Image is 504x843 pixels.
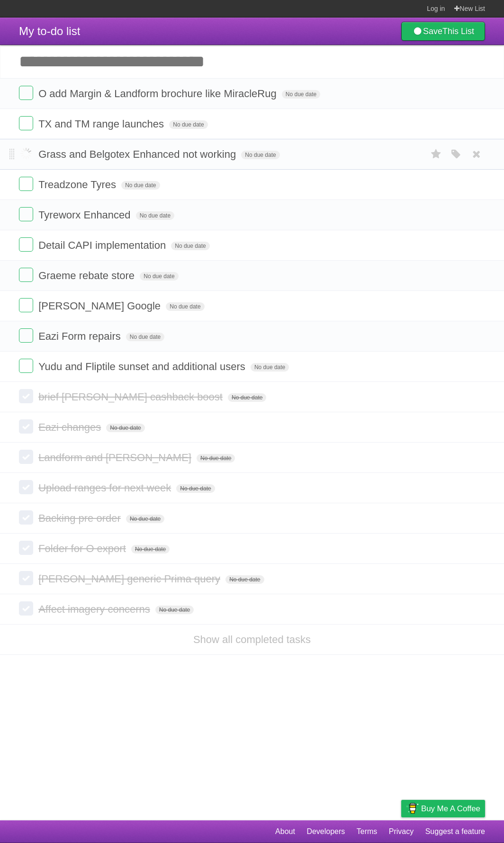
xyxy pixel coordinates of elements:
span: No due date [251,363,289,372]
span: Eazi Form repairs [38,330,123,342]
span: Eazi changes [38,421,103,433]
a: Developers [306,823,345,841]
span: Backing pre order [38,512,123,524]
span: No due date [176,484,215,493]
span: Affect imagery concerns [38,603,153,615]
label: Done [19,268,33,282]
span: No due date [241,151,279,159]
span: No due date [166,302,204,311]
label: Done [19,328,33,343]
span: No due date [140,272,178,281]
label: Done [19,480,33,494]
a: Privacy [389,823,414,841]
span: O add Margin & Landform brochure like MiracleRug [38,88,279,100]
label: Done [19,450,33,464]
label: Done [19,419,33,434]
label: Done [19,177,33,191]
label: Done [19,116,33,130]
span: [PERSON_NAME] generic Prima query [38,573,223,585]
a: Suggest a feature [425,823,485,841]
span: No due date [197,454,235,462]
label: Done [19,571,33,585]
a: Terms [357,823,378,841]
label: Done [19,207,33,221]
span: Landform and [PERSON_NAME] [38,452,194,463]
span: TX and TM range launches [38,118,166,130]
span: brief [PERSON_NAME] cashback boost [38,391,225,403]
a: SaveThis List [401,22,485,41]
label: Done [19,86,33,100]
span: No due date [171,242,209,250]
span: No due date [282,90,320,99]
span: Treadzone Tyres [38,179,118,190]
label: Done [19,601,33,616]
span: Upload ranges for next week [38,482,173,494]
label: Done [19,298,33,312]
a: Buy me a coffee [401,800,485,817]
span: No due date [126,333,164,341]
label: Done [19,146,33,161]
img: Buy me a coffee [406,800,419,816]
span: No due date [136,211,174,220]
label: Done [19,389,33,403]
a: Show all completed tasks [193,634,311,645]
span: Tyreworx Enhanced [38,209,133,221]
span: Buy me a coffee [421,800,480,817]
span: No due date [106,424,144,432]
span: Graeme rebate store [38,270,137,281]
span: No due date [155,606,194,614]
span: [PERSON_NAME] Google [38,300,163,312]
span: No due date [131,545,170,553]
span: No due date [126,515,164,523]
span: Grass and Belgotex Enhanced not working [38,148,238,160]
label: Star task [427,146,445,162]
span: Detail CAPI implementation [38,239,168,251]
span: Yudu and Fliptile sunset and additional users [38,361,248,372]
a: About [275,823,295,841]
span: No due date [225,575,264,584]
span: No due date [169,120,207,129]
label: Done [19,237,33,252]
label: Done [19,359,33,373]
label: Done [19,510,33,525]
b: This List [442,27,474,36]
label: Done [19,541,33,555]
span: Folder for O export [38,543,128,554]
span: My to-do list [19,25,80,37]
span: No due date [228,393,266,402]
span: No due date [121,181,160,190]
